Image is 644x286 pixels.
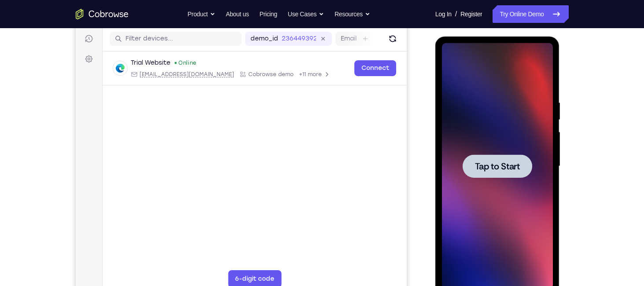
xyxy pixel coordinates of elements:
span: Cobrowse demo [173,66,218,73]
a: Register [460,5,482,23]
button: Product [188,5,215,23]
button: Tap to Start [27,118,97,141]
label: Email [265,29,281,38]
div: App [164,66,218,73]
div: Trial Website [55,53,95,62]
button: Use Cases [288,5,324,23]
div: Email [55,66,158,73]
a: Try Online Demo [493,5,568,23]
span: web@example.com [64,66,158,73]
span: +11 more [223,66,246,73]
span: / [455,9,457,19]
span: Tap to Start [40,125,85,134]
a: About us [226,5,249,23]
div: Online [98,54,121,61]
div: New devices found. [99,57,101,59]
label: demo_id [175,29,202,38]
a: Log In [435,5,452,23]
a: Go to the home page [76,9,129,19]
button: Refresh [310,26,324,40]
button: 6-digit code [152,265,206,282]
a: Pricing [259,5,277,23]
div: Open device details [27,46,331,80]
a: Connect [279,55,320,71]
button: Resources [335,5,370,23]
